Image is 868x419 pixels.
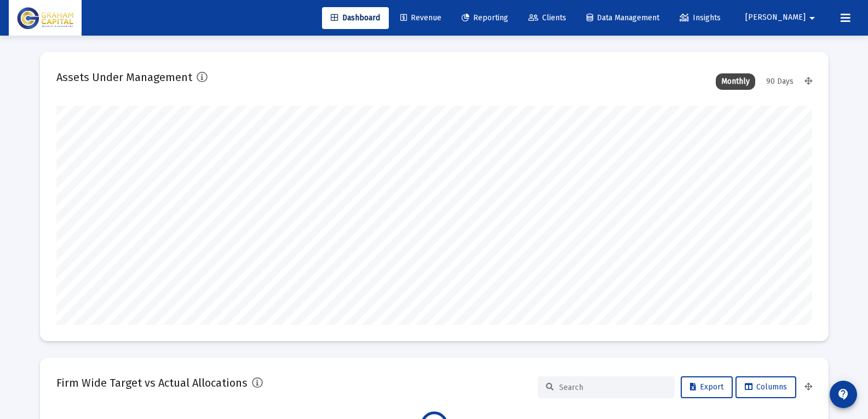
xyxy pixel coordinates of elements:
mat-icon: arrow_drop_down [806,7,819,29]
a: Data Management [578,7,668,29]
img: Dashboard [17,7,73,29]
span: Clients [528,13,566,22]
a: Clients [520,7,575,29]
span: Revenue [400,13,441,22]
button: [PERSON_NAME] [732,7,832,28]
input: Search [559,383,666,392]
div: Monthly [716,73,755,90]
a: Revenue [392,7,450,29]
a: Reporting [453,7,517,29]
button: Export [681,376,733,398]
span: Dashboard [331,13,380,22]
span: Insights [680,13,721,22]
h2: Assets Under Management [56,68,192,86]
span: [PERSON_NAME] [745,13,806,22]
div: 90 Days [761,73,799,90]
span: Data Management [587,13,659,22]
a: Insights [671,7,729,29]
span: Export [690,382,723,392]
button: Columns [735,376,796,398]
span: Reporting [462,13,508,22]
mat-icon: contact_support [837,388,850,401]
a: Dashboard [322,7,389,29]
span: Columns [745,382,787,392]
h2: Firm Wide Target vs Actual Allocations [56,374,248,392]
